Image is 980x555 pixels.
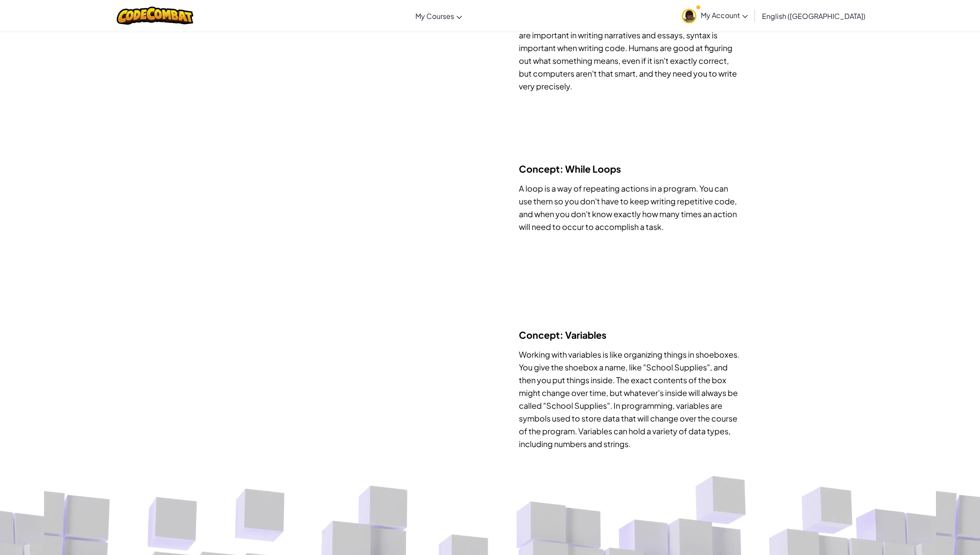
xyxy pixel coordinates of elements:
[758,4,870,28] a: English ([GEOGRAPHIC_DATA])
[682,9,696,23] img: avatar
[415,11,454,21] span: My Courses
[519,183,737,232] span: A loop is a way of repeating actions in a program. You can use them so you don't have to keep wri...
[519,349,740,449] span: Working with variables is like organizing things in shoeboxes. You give the shoebox a name, like ...
[565,163,621,175] span: While Loops
[519,329,565,341] span: Concept:
[701,11,748,20] span: My Account
[411,4,466,28] a: My Courses
[565,329,606,341] span: Variables
[762,11,865,21] span: English ([GEOGRAPHIC_DATA])
[677,2,752,30] a: My Account
[519,163,565,175] span: Concept:
[117,7,194,25] img: CodeCombat logo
